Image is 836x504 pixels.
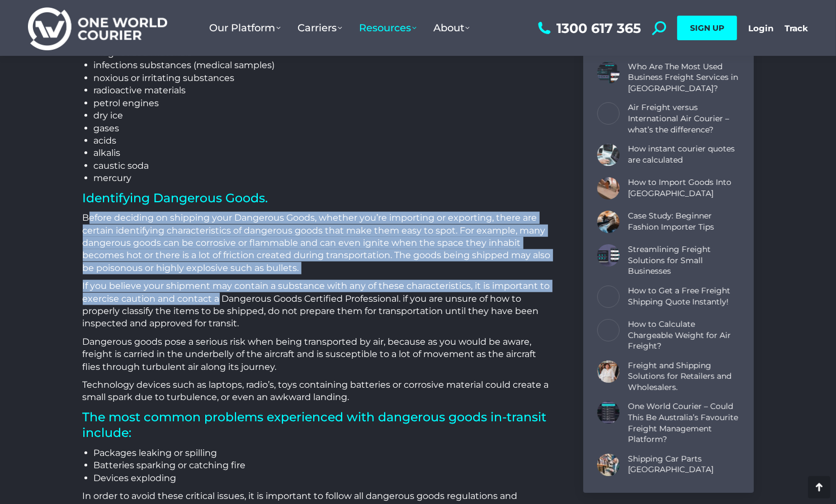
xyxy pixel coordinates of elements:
a: Track [785,23,808,34]
a: Who Are The Most Used Business Freight Services in [GEOGRAPHIC_DATA]? [628,61,740,94]
a: Post image [597,360,620,383]
a: How to Import Goods Into [GEOGRAPHIC_DATA] [628,177,740,199]
a: How instant courier quotes are calculated [628,144,740,165]
a: Login [748,23,773,34]
a: Post image [597,211,620,233]
a: Air Freight versus International Air Courier – what’s the difference? [628,103,740,136]
a: Post image [597,286,620,308]
li: petrol engines [94,97,555,110]
a: Post image [597,402,620,424]
span: Carriers [297,22,342,34]
li: radioactive materials [94,84,555,97]
a: Post image [597,61,620,84]
a: SIGN UP [677,16,737,40]
p: Technology devices such as laptops, radio’s, toys containing batteries or corrosive material coul... [83,379,555,404]
a: About [425,11,478,45]
li: noxious or irritating substances [94,72,555,84]
a: How to Get a Free Freight Shipping Quote Instantly! [628,286,740,307]
h2: The most common problems experienced with dangerous goods in-transit include: [83,410,555,441]
h2: Identifying Dangerous Goods. [83,191,555,207]
li: Packages leaking or spilling [94,447,555,459]
a: Post image [597,144,620,166]
a: Post image [597,177,620,199]
li: gases [94,122,555,135]
li: infections substances (medical samples) [94,59,555,72]
a: Post image [597,319,620,341]
p: Before deciding on shipping your Dangerous Goods, whether you’re importing or exporting, there ar... [83,212,555,274]
p: Dangerous goods pose a serious risk when being transported by air, because as you would be aware,... [83,336,555,373]
span: About [433,22,470,34]
a: Post image [597,454,620,476]
li: Devices exploding [94,472,555,484]
a: Resources [351,11,425,45]
li: Batteries sparking or catching fire [94,459,555,472]
a: Carriers [289,11,351,45]
li: caustic soda [94,160,555,172]
a: How to Calculate Chargeable Weight for Air Freight? [628,319,740,352]
a: Shipping Car Parts [GEOGRAPHIC_DATA] [628,454,740,476]
a: Freight and Shipping Solutions for Retailers and Wholesalers. [628,360,740,393]
a: Our Platform [201,11,289,45]
li: alkalis [94,147,555,159]
img: One World Courier [28,6,167,51]
a: One World Courier – Could This Be Australia’s Favourite Freight Management Platform? [628,402,740,445]
a: Post image [597,244,620,267]
a: Streamlining Freight Solutions for Small Businesses [628,244,740,277]
span: Our Platform [209,22,281,34]
p: If you believe your shipment may contain a substance with any of these characteristics, it is imp... [83,280,555,330]
li: mercury [94,172,555,184]
li: acids [94,135,555,147]
span: Resources [359,22,417,34]
a: Post image [597,103,620,125]
a: 1300 617 365 [536,21,641,35]
li: dry ice [94,110,555,122]
span: SIGN UP [690,23,724,33]
a: Case Study: Beginner Fashion Importer Tips [628,211,740,232]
